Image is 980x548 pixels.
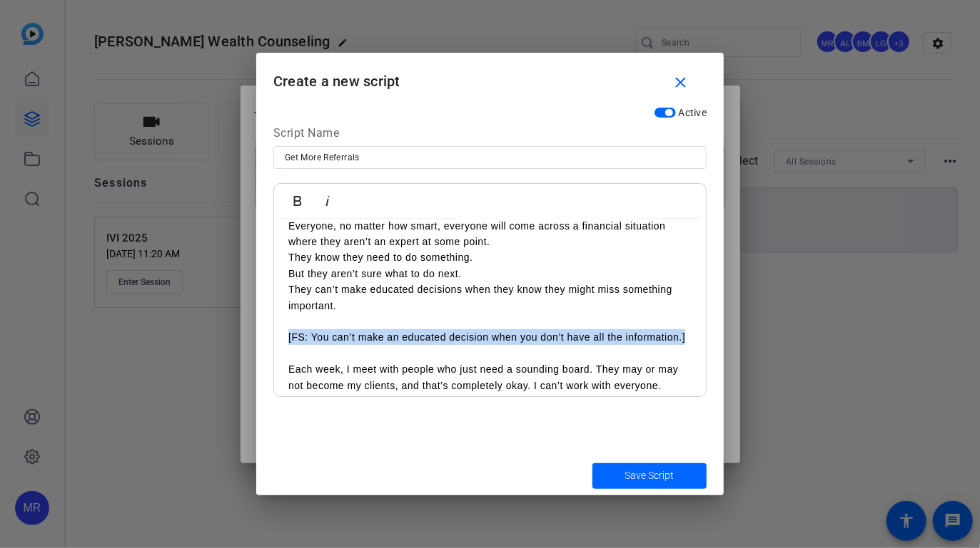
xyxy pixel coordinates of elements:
[256,53,724,99] h1: Create a new script
[314,187,341,215] button: Italic (Ctrl+I)
[288,281,692,314] p: They can’t make educated decisions when they know they might miss something important.
[288,266,692,281] p: But they aren’t sure what to do next.
[284,187,311,215] button: Bold (Ctrl+B)
[288,218,692,250] p: Everyone, no matter how smart, everyone will come across a financial situation where they aren’t ...
[285,149,695,166] input: Enter Script Name
[273,125,707,146] div: Script Name
[679,107,707,118] span: Active
[672,74,690,92] mat-icon: close
[592,463,707,489] button: Save Script
[288,249,692,265] p: They know they need to do something.
[625,468,675,483] span: Save Script
[288,329,692,345] p: [FS: You can’t make an educated decision when you don’t have all the information.]
[288,361,692,393] p: Each week, I meet with people who just need a sounding board. They may or may not become my clien...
